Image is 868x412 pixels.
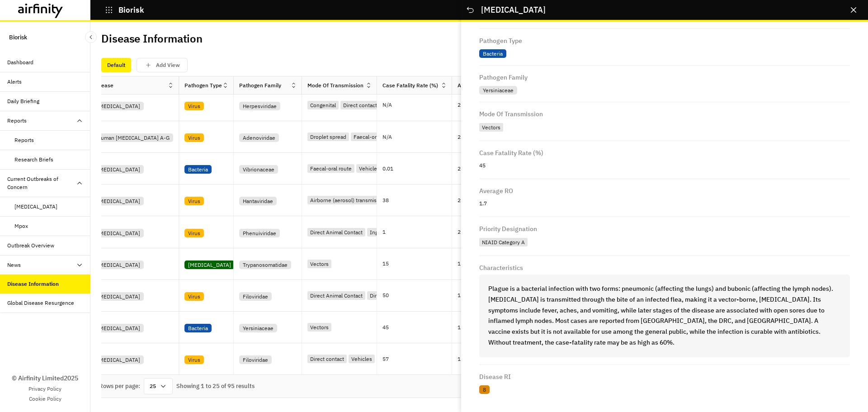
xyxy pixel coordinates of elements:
div: Plague is a bacterial infection with two forms: pneumonic (affecting the lungs) and bubonic (affe... [479,275,850,357]
div: Filoviridae [239,292,272,301]
div: Default [101,58,131,72]
div: Direct contact [307,355,347,363]
div: Hantaviridae [239,197,277,205]
div: NIAID Category A [479,238,528,246]
p: N/A [382,134,392,140]
p: 50 [382,291,452,300]
div: Case Fatality Rate (%) [479,148,543,156]
div: Case Fatality Rate (%) [382,81,438,90]
a: Privacy Policy [28,385,61,393]
p: Add View [156,62,180,68]
p: 2.4 [458,100,502,109]
div: Disease RI [479,372,511,380]
div: Current Outbreaks of Concern [7,175,76,191]
div: Direct Animal Contact [307,291,365,300]
div: Showing 1 to 25 of 95 results [176,382,255,391]
div: [MEDICAL_DATA] [94,292,144,301]
div: Phenuiviridae [239,229,280,237]
div: 25 [144,378,173,394]
p: 1.9 [458,259,502,268]
div: Disease Information [7,280,59,288]
div: [MEDICAL_DATA] [94,324,144,332]
p: 2.15 [458,164,502,173]
div: 45.00 [479,160,850,171]
div: News [7,261,21,269]
p: 45 [479,160,850,171]
div: Dashboard [7,58,33,66]
p: 1 [382,227,452,237]
p: N/A [382,102,392,108]
div: Direct Animal Contact [307,228,365,237]
div: Pathogen Family [479,73,528,81]
p: 2.12 [458,196,502,205]
div: Bacteria [479,49,506,58]
p: 1.7 [458,323,502,332]
div: Disease [94,81,113,90]
p: 38 [382,196,452,205]
div: Virus [184,229,204,237]
div: Vibrionaceae [239,165,278,174]
div: Airborne (aerosol) transmission [307,196,390,204]
div: [MEDICAL_DATA] [94,229,144,237]
div: Faecal-oral route [351,133,398,141]
div: Yersiniaceae [479,86,517,95]
p: 57 [382,355,452,364]
div: Alerts [7,78,22,86]
div: Reports [14,136,34,144]
div: Rows per page: [99,382,140,391]
div: Average RO [479,186,513,194]
div: Pathogen Type [479,36,522,44]
div: Mode of Transmission [479,109,543,117]
div: Virus [184,102,204,110]
div: [MEDICAL_DATA] [94,260,144,269]
div: Human [MEDICAL_DATA] A-G [94,133,173,142]
div: 8 [479,385,490,394]
div: Bacteria [479,47,850,58]
div: 8 [479,384,850,394]
p: 45 [382,323,452,332]
div: Vehicles [356,164,382,173]
div: Outbreak Overview [7,242,54,250]
div: Vectors [307,323,331,331]
div: Yersiniaceae [479,84,850,95]
p: 1.75 [458,291,502,300]
div: Average RO [458,81,487,90]
div: Faecal-oral route [307,164,354,173]
div: Congenital [307,101,339,109]
div: Research Briefs [14,156,53,164]
div: NIAID Category A [479,236,850,248]
div: Bacteria [184,324,212,332]
p: 0.01 [382,164,452,173]
div: Vectors [307,260,331,268]
div: Droplet spread [307,133,349,141]
div: Plague is a bacterial infection with two forms: pneumonic (affecting the lungs) and bubonic (affe... [481,276,848,355]
div: [MEDICAL_DATA] [184,260,235,269]
div: Trypanosomatidae [239,260,291,269]
div: [MEDICAL_DATA] [94,197,144,205]
div: Direct contact [367,291,406,300]
div: Adenoviridae [239,133,279,142]
div: Filoviridae [239,355,272,364]
div: Pathogen Type [184,81,222,90]
div: Herpesviridae [239,102,280,110]
div: [MEDICAL_DATA] [94,165,144,174]
div: Pathogen Family [239,81,281,90]
div: [MEDICAL_DATA] [14,203,57,211]
div: Vehicles [349,355,375,363]
div: Daily Briefing [7,97,39,105]
p: 1.59 [458,355,502,364]
div: Virus [184,133,204,142]
div: Virus [184,292,204,301]
div: Virus [184,355,204,364]
button: Close Sidebar [85,31,97,43]
p: 1.7 [479,198,850,209]
h2: Disease Information [101,32,203,45]
div: Characteristics [479,263,523,271]
button: Biorisk [105,2,144,18]
div: Direct contact [340,101,380,109]
p: 2.3 [458,133,502,142]
p: Biorisk [118,6,144,14]
div: Bacteria [184,165,212,174]
p: 2 [458,227,502,237]
div: [MEDICAL_DATA] [94,355,144,364]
